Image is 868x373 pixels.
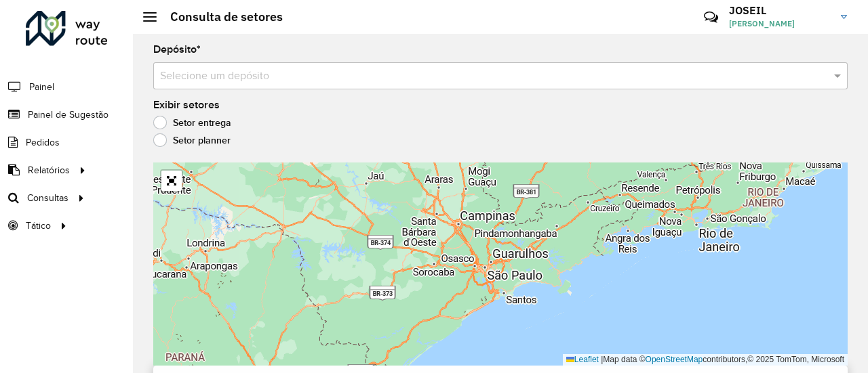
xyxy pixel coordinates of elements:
span: Tático [26,219,51,233]
span: | [601,355,603,364]
a: Abrir mapa em tela cheia [161,171,182,191]
a: Leaflet [566,355,599,364]
label: Exibir setores [153,97,220,113]
div: Map data © contributors,© 2025 TomTom, Microsoft [563,354,848,366]
span: Relatórios [28,163,70,177]
span: Pedidos [26,135,60,150]
a: Contato Rápido [696,3,726,32]
span: Painel de Sugestão [28,108,108,122]
span: Consultas [27,191,68,205]
label: Depósito [153,41,201,58]
h2: Consulta de setores [157,9,283,24]
h3: JOSEIL [729,4,831,17]
label: Setor planner [153,133,231,147]
a: OpenStreetMap [646,355,703,364]
span: [PERSON_NAME] [729,18,831,30]
span: Painel [29,80,54,94]
label: Setor entrega [153,116,231,129]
